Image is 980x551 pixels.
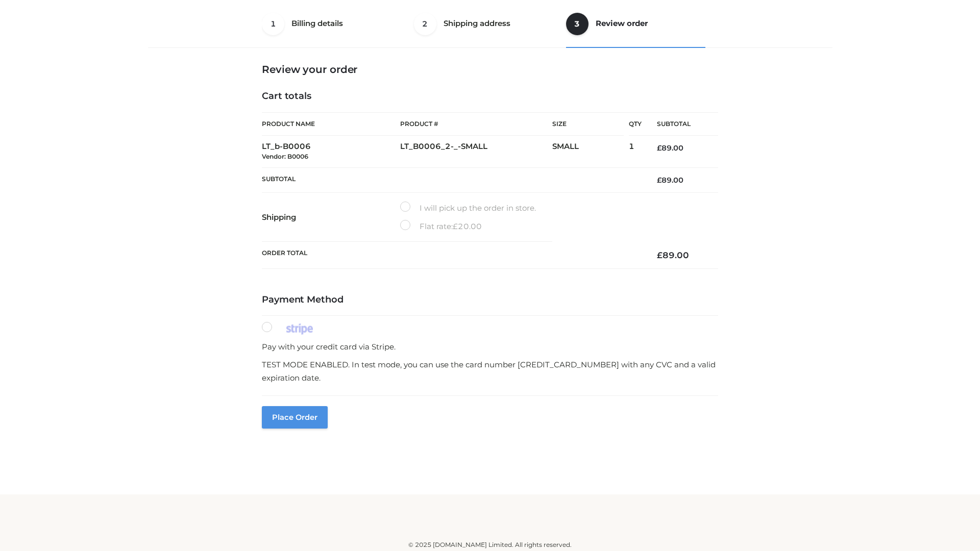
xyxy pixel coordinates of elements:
span: £ [657,176,661,185]
bdi: 89.00 [657,250,689,260]
span: £ [657,143,661,153]
span: £ [453,221,458,231]
label: Flat rate: [400,220,482,233]
th: Qty [629,112,642,136]
span: £ [657,250,663,260]
button: Place order [262,406,328,429]
th: Size [552,113,624,136]
div: © 2025 [DOMAIN_NAME] Limited. All rights reserved. [152,540,828,550]
td: LT_B0006_2-_-SMALL [400,136,552,168]
th: Order Total [262,242,642,269]
p: Pay with your credit card via Stripe. [262,340,718,354]
th: Product # [400,112,552,136]
label: I will pick up the order in store. [400,202,536,215]
th: Shipping [262,193,400,242]
td: SMALL [552,136,629,168]
h3: Review your order [262,63,718,76]
th: Subtotal [262,167,642,192]
th: Subtotal [642,113,718,136]
td: LT_b-B0006 [262,136,400,168]
bdi: 89.00 [657,143,683,153]
h4: Cart totals [262,91,718,102]
td: 1 [629,136,642,168]
bdi: 20.00 [453,221,482,231]
th: Product Name [262,112,400,136]
bdi: 89.00 [657,176,683,185]
p: TEST MODE ENABLED. In test mode, you can use the card number [CREDIT_CARD_NUMBER] with any CVC an... [262,358,718,384]
small: Vendor: B0006 [262,153,308,160]
h4: Payment Method [262,294,718,306]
